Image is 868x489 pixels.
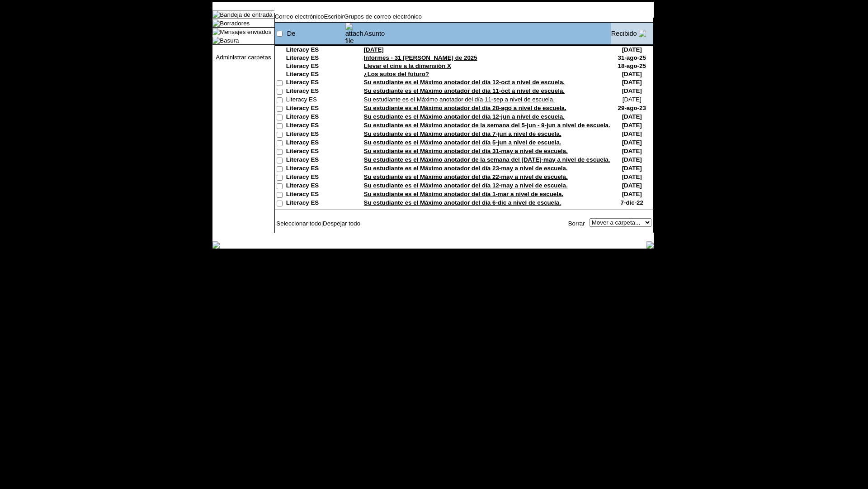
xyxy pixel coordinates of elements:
[364,30,385,37] a: Asunto
[286,199,345,208] td: Literacy ES
[324,13,344,20] a: Escribir
[364,148,568,154] a: Su estudiante es el Máximo anotador del día 31-may a nivel de escuela.
[364,62,451,69] a: Llevar el cine a la dimensión X
[622,79,642,86] nobr: [DATE]
[286,173,345,182] td: Literacy ES
[212,241,220,249] img: table_footer_left.gif
[364,156,610,163] a: Su estudiante es el Máximo anotador de la semana del [DATE]-may a nivel de escuela.
[212,11,220,18] img: folder_icon_pick.gif
[364,191,563,197] a: Su estudiante es el Máximo anotador del día 1-mar a nivel de escuela.
[364,54,477,61] a: Informes - 31 [PERSON_NAME] de 2025
[622,87,642,94] nobr: [DATE]
[220,37,239,44] a: Basura
[216,54,271,61] a: Administrar carpetas
[364,113,565,120] a: Su estudiante es el Máximo anotador del día 12-jun a nivel de escuela.
[345,23,363,44] img: attach file
[286,96,345,105] td: Literacy ES
[622,46,642,53] nobr: [DATE]
[568,220,585,227] a: Borrar
[275,218,385,228] td: |
[212,37,220,44] img: folder_icon.gif
[364,165,568,172] a: Su estudiante es el Máximo anotador del día 23-may a nivel de escuela.
[286,122,345,130] td: Literacy ES
[286,113,345,122] td: Literacy ES
[364,105,566,111] a: Su estudiante es el Máximo anotador del día 28-ago a nivel de escuela.
[286,46,345,54] td: Literacy ES
[287,30,296,37] a: De
[212,28,220,35] img: folder_icon.gif
[623,96,642,103] nobr: [DATE]
[286,191,345,199] td: Literacy ES
[364,139,561,146] a: Su estudiante es el Máximo anotador del día 5-jun a nivel de escuela.
[364,71,429,77] a: ¿Los autos del futuro?
[275,13,324,20] a: Correo electrónico
[220,29,271,35] a: Mensajes enviados
[622,148,642,154] nobr: [DATE]
[364,79,565,86] a: Su estudiante es el Máximo anotador del día 12-oct a nivel de escuela.
[286,62,345,71] td: Literacy ES
[364,182,568,189] a: Su estudiante es el Máximo anotador del día 12-may a nivel de escuela.
[618,54,646,61] nobr: 31-ago-25
[364,96,555,103] a: Su estudiante es el Máximo anotador del día 11-sep a nivel de escuela.
[646,241,654,249] img: table_footer_right.gif
[622,191,642,197] nobr: [DATE]
[622,139,642,146] nobr: [DATE]
[286,130,345,139] td: Literacy ES
[622,173,642,180] nobr: [DATE]
[621,199,643,206] nobr: 7-dic-22
[622,130,642,137] nobr: [DATE]
[364,122,610,129] a: Su estudiante es el Máximo anotador de la semana del 5-jun - 9-jun a nivel de escuela.
[364,130,561,137] a: Su estudiante es el Máximo anotador del día 7-jun a nivel de escuela.
[220,20,250,27] a: Borradores
[220,11,272,18] a: Bandeja de entrada
[364,199,561,206] a: Su estudiante es el Máximo anotador del día 6-dic a nivel de escuela.
[618,62,646,69] nobr: 18-ago-25
[286,105,345,113] td: Literacy ES
[286,79,345,87] td: Literacy ES
[286,148,345,156] td: Literacy ES
[364,46,384,53] a: [DATE]
[286,182,345,191] td: Literacy ES
[286,71,345,79] td: Literacy ES
[622,122,642,129] nobr: [DATE]
[622,156,642,163] nobr: [DATE]
[639,30,646,37] img: arrow_down.gif
[276,220,321,227] a: Seleccionar todo
[622,71,642,77] nobr: [DATE]
[323,220,360,227] a: Despejar todo
[212,19,220,27] img: folder_icon.gif
[286,156,345,165] td: Literacy ES
[344,13,422,20] a: Grupos de correo electrónico
[286,54,345,62] td: Literacy ES
[618,105,646,111] nobr: 29-ago-23
[364,87,565,94] a: Su estudiante es el Máximo anotador del día 11-oct a nivel de escuela.
[622,113,642,120] nobr: [DATE]
[286,139,345,148] td: Literacy ES
[286,87,345,96] td: Literacy ES
[622,165,642,172] nobr: [DATE]
[611,30,637,37] a: Recibido
[286,165,345,173] td: Literacy ES
[622,182,642,189] nobr: [DATE]
[364,173,568,180] a: Su estudiante es el Máximo anotador del día 22-may a nivel de escuela.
